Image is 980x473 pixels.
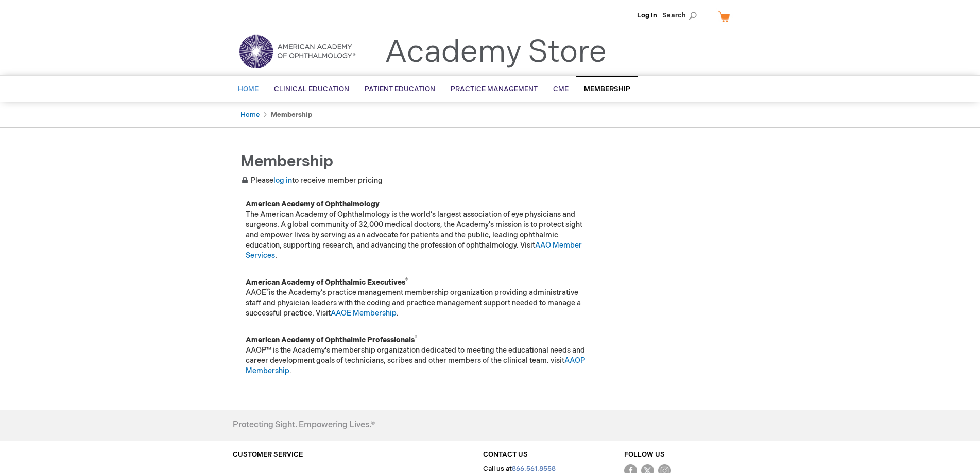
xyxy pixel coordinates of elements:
[553,85,569,93] span: CME
[405,277,408,284] sup: ®
[415,335,417,341] sup: ®
[266,288,269,294] sup: ®
[271,111,312,119] strong: Membership
[246,199,591,261] p: The American Academy of Ophthalmology is the world’s largest association of eye physicians and su...
[331,309,397,318] a: AAOE Membership
[240,152,333,171] span: Membership
[451,85,538,93] span: Practice Management
[483,450,528,459] a: CONTACT US
[273,176,292,185] a: log in
[246,335,591,376] p: AAOP™ is the Academy's membership organization dedicated to meeting the educational needs and car...
[512,465,556,473] a: 866.561.8558
[246,200,380,208] strong: American Academy of Ophthalmology
[233,421,375,430] h4: Protecting Sight. Empowering Lives.®
[238,85,259,93] span: Home
[240,176,383,185] span: Please to receive member pricing
[246,278,408,287] strong: American Academy of Ophthalmic Executives
[246,336,417,344] strong: American Academy of Ophthalmic Professionals
[584,85,630,93] span: Membership
[240,111,260,119] a: Home
[233,450,303,459] a: CUSTOMER SERVICE
[385,34,607,71] a: Academy Store
[246,277,591,319] p: AAOE is the Academy’s practice management membership organization providing administrative staff ...
[637,11,657,20] a: Log In
[624,450,665,459] a: FOLLOW US
[274,85,349,93] span: Clinical Education
[662,5,701,26] span: Search
[365,85,435,93] span: Patient Education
